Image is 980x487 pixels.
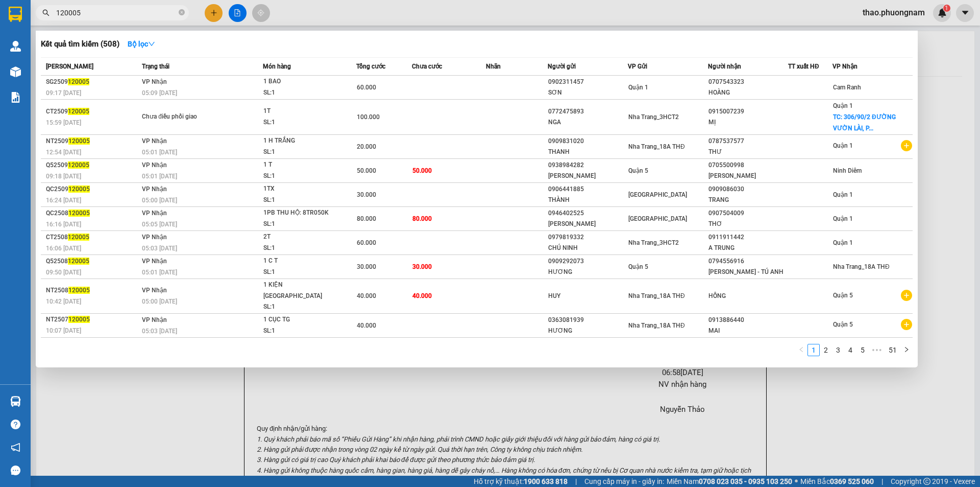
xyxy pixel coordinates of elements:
[46,63,93,70] span: [PERSON_NAME]
[263,243,340,254] div: SL: 1
[46,160,139,171] div: Q52509
[142,221,177,228] span: 05:05 [DATE]
[357,167,376,174] span: 50.000
[708,267,788,277] div: [PERSON_NAME] - TÚ ANH
[179,9,185,15] span: close-circle
[142,161,167,169] span: VP Nhận
[708,184,788,195] div: 0909086030
[46,245,81,252] span: 16:06 [DATE]
[628,167,648,174] span: Quận 5
[885,344,900,356] li: 51
[832,344,844,356] a: 3
[628,292,685,299] span: Nha Trang_18A THĐ
[263,219,340,230] div: SL: 1
[46,89,81,97] span: 09:17 [DATE]
[833,102,853,109] span: Quận 1
[41,39,119,50] h3: Kết quả tìm kiếm ( 508 )
[708,315,788,326] div: 0913886440
[46,208,139,219] div: QC2508
[708,117,788,128] div: MỊ
[900,344,913,356] li: Next Page
[708,106,788,117] div: 0915007239
[548,232,627,243] div: 0979819332
[263,63,291,70] span: Món hàng
[886,344,900,356] a: 51
[263,231,340,243] div: 2T
[412,167,432,174] span: 50.000
[788,63,819,70] span: TT xuất HĐ
[833,263,890,270] span: Nha Trang_18A THĐ
[548,117,627,128] div: NGA
[548,106,627,117] div: 0772475893
[708,87,788,98] div: HOÀNG
[708,256,788,267] div: 0794556916
[46,256,139,267] div: Q52508
[628,322,685,329] span: Nha Trang_18A THĐ
[869,344,885,356] span: •••
[142,258,167,265] span: VP Nhận
[833,84,861,91] span: Cam Ranh
[263,159,340,171] div: 1 T
[869,344,885,356] li: Next 5 Pages
[357,143,376,150] span: 20.000
[548,256,627,267] div: 0909292073
[486,63,501,70] span: Nhãn
[42,9,50,16] span: search
[357,84,376,91] span: 60.000
[46,136,139,147] div: NT2509
[357,191,376,198] span: 30.000
[11,420,20,429] span: question-circle
[708,160,788,171] div: 0705500998
[628,143,685,150] span: Nha Trang_18A THĐ
[833,113,896,132] span: TC: 306/90/2 ĐƯỜNG VƯỜN LÀI, P...
[263,195,340,206] div: SL: 1
[142,210,167,217] span: VP Nhận
[46,149,81,156] span: 12:54 [DATE]
[46,298,81,305] span: 10:42 [DATE]
[68,108,89,115] span: 120005
[263,302,340,313] div: SL: 1
[142,78,167,85] span: VP Nhận
[548,171,627,181] div: [PERSON_NAME]
[9,7,22,22] img: logo-vxr
[808,344,819,356] a: 1
[548,315,627,326] div: 0363081939
[46,119,81,126] span: 15:59 [DATE]
[263,267,340,278] div: SL: 1
[903,346,910,353] span: right
[263,87,340,99] div: SL: 1
[548,136,627,147] div: 0909831020
[263,280,340,302] div: 1 KIỆN [GEOGRAPHIC_DATA]
[68,210,90,217] span: 120005
[708,291,788,302] div: HỒNG
[46,173,81,180] span: 09:18 [DATE]
[68,137,90,145] span: 120005
[263,171,340,182] div: SL: 1
[11,443,20,452] span: notification
[628,263,648,270] span: Quận 5
[142,63,169,70] span: Trạng thái
[128,40,155,48] strong: Bộ lọc
[357,292,376,299] span: 40.000
[263,314,340,326] div: 1 CỤC TG
[68,234,89,241] span: 120005
[142,137,167,145] span: VP Nhận
[628,63,647,70] span: VP Gửi
[263,106,340,117] div: 1T
[68,78,89,85] span: 120005
[148,40,155,48] span: down
[845,344,856,356] a: 4
[357,113,380,121] span: 100.000
[833,215,853,222] span: Quận 1
[11,466,20,475] span: message
[901,290,912,301] span: plus-circle
[832,63,857,70] span: VP Nhận
[901,319,912,330] span: plus-circle
[833,167,862,174] span: Ninh Diêm
[357,263,376,270] span: 30.000
[142,197,177,204] span: 05:00 [DATE]
[263,117,340,128] div: SL: 1
[263,326,340,337] div: SL: 1
[708,171,788,181] div: [PERSON_NAME]
[708,243,788,253] div: A TRUNG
